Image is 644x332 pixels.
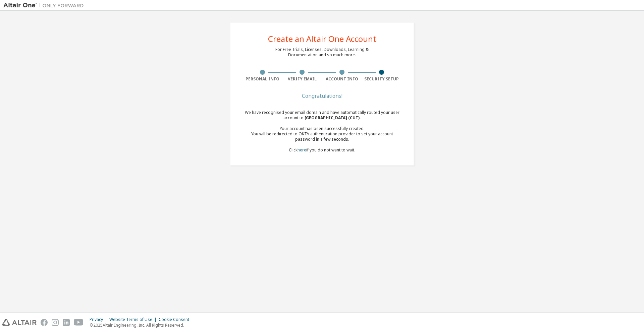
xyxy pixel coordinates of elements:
[275,47,369,58] div: For Free Trials, Licenses, Downloads, Learning & Documentation and so much more.
[305,115,361,121] span: [GEOGRAPHIC_DATA] (CUT) .
[243,94,401,98] div: Congratulations!
[243,126,401,131] div: Your account has been successfully created.
[90,317,109,322] div: Privacy
[268,35,376,43] div: Create an Altair One Account
[298,147,306,153] a: here
[159,317,193,322] div: Cookie Consent
[3,2,87,9] img: Altair One
[41,319,48,326] img: facebook.svg
[362,76,402,82] div: Security Setup
[74,319,84,326] img: youtube.svg
[109,317,159,322] div: Website Terms of Use
[63,319,70,326] img: linkedin.svg
[2,319,37,326] img: altair_logo.svg
[243,110,401,153] div: We have recognised your email domain and have automatically routed your user account to Click if ...
[243,76,282,82] div: Personal Info
[90,322,193,328] p: © 2025 Altair Engineering, Inc. All Rights Reserved.
[52,319,59,326] img: instagram.svg
[282,76,322,82] div: Verify Email
[243,131,401,142] div: You will be redirected to OKTA authentication provider to set your account password in a few seco...
[322,76,362,82] div: Account Info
